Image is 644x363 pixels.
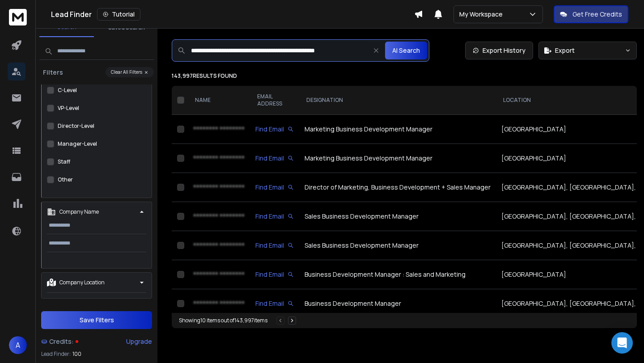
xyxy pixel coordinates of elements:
[299,260,496,289] td: Business Development Manager : Sales and Marketing
[49,337,74,346] span: Credits:
[9,336,27,354] button: A
[299,202,496,231] td: Sales Business Development Manager
[465,42,533,59] a: Export History
[554,5,628,23] button: Get Free Credits
[97,8,140,21] button: Tutorial
[255,270,294,279] div: Find Email
[72,350,81,358] span: 100
[172,72,637,80] p: 143,997 results found
[255,154,294,163] div: Find Email
[572,10,622,19] p: Get Free Credits
[51,8,414,21] div: Lead Finder
[126,337,152,346] div: Upgrade
[41,350,71,358] p: Lead Finder:
[255,212,294,221] div: Find Email
[250,86,299,115] th: EMAIL ADDRESS
[385,42,427,59] button: AI Search
[58,105,79,112] label: VP-Level
[299,144,496,173] td: Marketing Business Development Manager
[299,231,496,260] td: Sales Business Development Manager
[41,311,152,329] button: Save Filters
[59,279,105,286] p: Company Location
[58,87,77,94] label: C-Level
[255,183,294,192] div: Find Email
[58,122,94,130] label: Director-Level
[179,317,267,324] div: Showing 10 items out of 143,997 items
[459,10,506,19] p: My Workspace
[41,333,152,350] a: Credits:Upgrade
[255,299,294,308] div: Find Email
[106,67,154,77] button: Clear All Filters
[255,125,294,134] div: Find Email
[59,208,99,215] p: Company Name
[58,158,70,165] label: Staff
[299,115,496,144] td: Marketing Business Development Manager
[299,289,496,318] td: Business Development Manager
[58,176,73,183] label: Other
[555,46,575,55] span: Export
[39,68,67,77] h3: Filters
[611,332,633,354] div: Open Intercom Messenger
[188,86,250,115] th: NAME
[299,173,496,202] td: Director of Marketing, Business Development + Sales Manager
[58,140,97,148] label: Manager-Level
[255,241,294,250] div: Find Email
[299,86,496,115] th: DESIGNATION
